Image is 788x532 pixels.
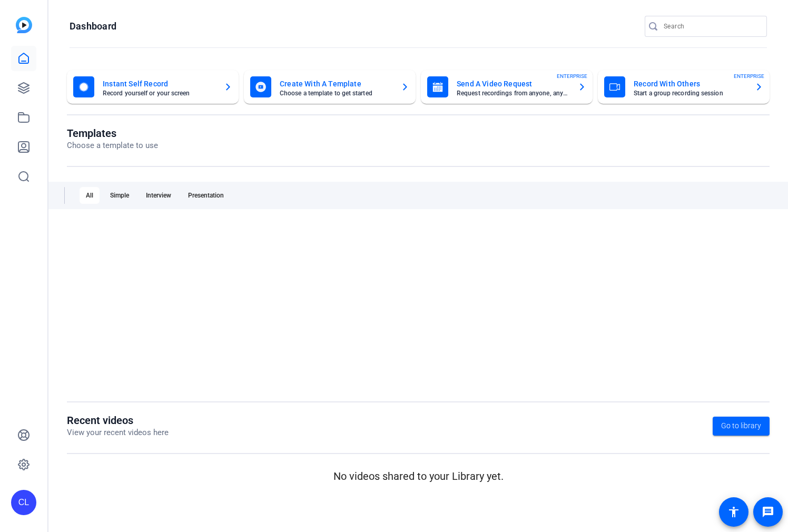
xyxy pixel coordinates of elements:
[140,187,178,204] div: Interview
[80,187,100,204] div: All
[557,72,587,80] span: ENTERPRISE
[734,72,764,80] span: ENTERPRISE
[244,70,416,104] button: Create With A TemplateChoose a template to get started
[67,468,770,484] p: No videos shared to your Library yet.
[70,20,116,33] h1: Dashboard
[762,506,774,518] mat-icon: message
[104,187,135,204] div: Simple
[664,20,759,33] input: Search
[598,70,770,104] button: Record With OthersStart a group recording sessionENTERPRISE
[103,77,215,90] mat-card-title: Instant Self Record
[67,427,169,439] p: View your recent videos here
[713,417,770,436] a: Go to library
[11,490,36,515] div: CL
[457,77,569,90] mat-card-title: Send A Video Request
[67,127,158,140] h1: Templates
[457,90,569,96] mat-card-subtitle: Request recordings from anyone, anywhere
[280,90,392,96] mat-card-subtitle: Choose a template to get started
[67,414,169,427] h1: Recent videos
[67,140,158,152] p: Choose a template to use
[16,17,32,33] img: blue-gradient.svg
[103,90,215,96] mat-card-subtitle: Record yourself or your screen
[727,506,740,518] mat-icon: accessibility
[182,187,230,204] div: Presentation
[634,77,746,90] mat-card-title: Record With Others
[721,420,761,431] span: Go to library
[67,70,239,104] button: Instant Self RecordRecord yourself or your screen
[280,77,392,90] mat-card-title: Create With A Template
[421,70,593,104] button: Send A Video RequestRequest recordings from anyone, anywhereENTERPRISE
[634,90,746,96] mat-card-subtitle: Start a group recording session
